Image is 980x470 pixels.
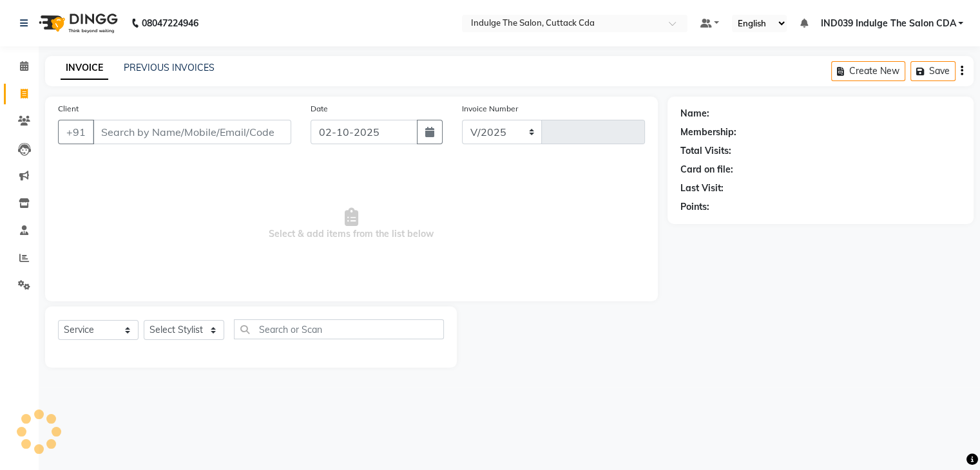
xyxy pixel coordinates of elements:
[58,103,79,115] label: Client
[910,61,956,81] button: Save
[311,103,328,115] label: Date
[58,120,94,144] button: +91
[680,126,736,139] div: Membership:
[61,57,108,80] a: INVOICE
[234,319,444,339] input: Search or Scan
[58,160,645,288] span: Select & add items from the list below
[124,62,215,73] a: PREVIOUS INVOICES
[820,17,956,30] span: IND039 Indulge The Salon CDA
[33,5,121,41] img: logo
[680,144,731,158] div: Total Visits:
[831,61,905,81] button: Create New
[680,182,724,195] div: Last Visit:
[462,103,518,115] label: Invoice Number
[142,5,198,41] b: 08047224946
[680,107,709,120] div: Name:
[680,163,733,176] div: Card on file:
[680,200,709,214] div: Points:
[93,120,291,144] input: Search by Name/Mobile/Email/Code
